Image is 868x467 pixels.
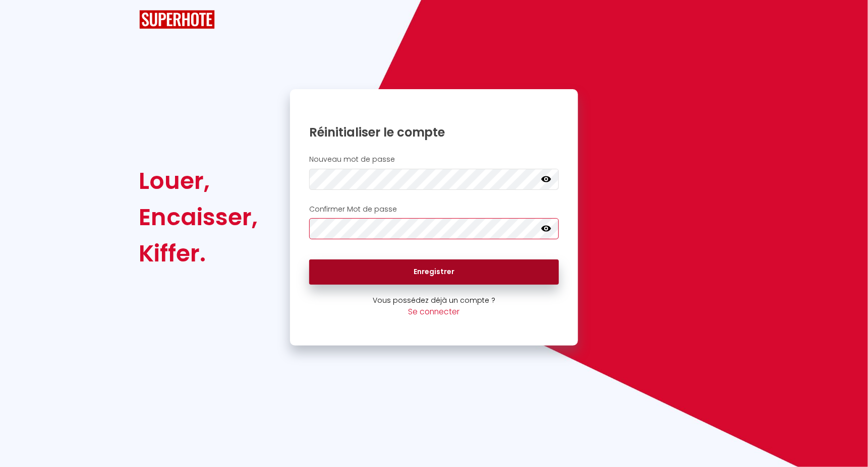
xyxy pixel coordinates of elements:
button: Enregistrer [309,259,559,285]
h1: Réinitialiser le compte [309,124,559,140]
a: Se connecter [409,306,460,317]
img: SuperHote logo [139,10,215,29]
h2: Nouveau mot de passe [309,155,559,164]
h2: Confirmer Mot de passe [309,205,559,214]
p: Vous possédez déjà un compte ? [290,295,578,306]
button: Ouvrir le widget de chat LiveChat [8,4,38,34]
div: Kiffer. [139,235,258,272]
div: Louer, [139,163,258,199]
div: Encaisser, [139,199,258,235]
